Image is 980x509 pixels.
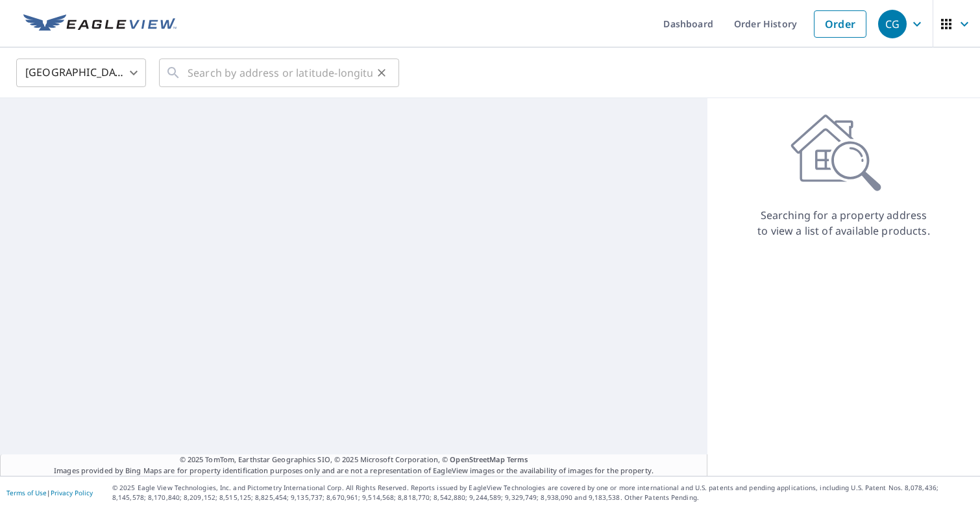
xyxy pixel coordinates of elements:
p: © 2025 Eagle View Technologies, Inc. and Pictometry International Corp. All Rights Reserved. Repo... [112,483,974,502]
a: Terms of Use [6,488,47,497]
p: Searching for a property address to view a list of available products. [757,207,931,239]
input: Search by address or latitude-longitude [188,55,373,91]
a: Privacy Policy [51,488,93,497]
button: Clear [373,64,391,82]
p: | [6,489,93,497]
div: [GEOGRAPHIC_DATA] [16,55,146,91]
div: CG [878,10,907,38]
a: Terms [507,454,528,464]
img: EV Logo [23,14,177,34]
span: © 2025 TomTom, Earthstar Geographics SIO, © 2025 Microsoft Corporation, © [180,454,528,465]
a: Order [814,10,866,38]
a: OpenStreetMap [450,454,504,464]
